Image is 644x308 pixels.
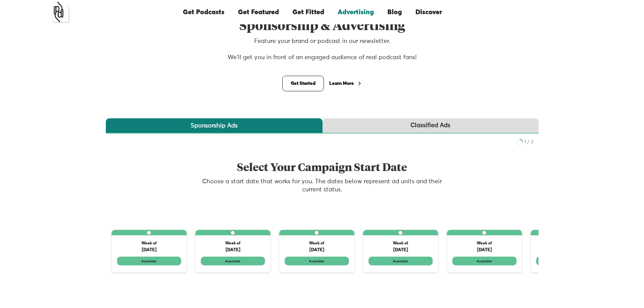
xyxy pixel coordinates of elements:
[381,1,409,24] a: Blog
[231,1,286,24] a: Get Featured
[331,1,381,24] a: Advertising
[286,1,331,24] a: Get Fitted
[191,122,238,130] div: Sponsorship Ads
[409,1,449,24] a: Discover
[524,139,533,145] div: 1 / 3
[192,19,452,34] h1: Sponsorship & Advertising
[192,37,452,72] p: Feature your brand or podcast in our newsletter. We'll get you in front of an engaged audience of...
[329,81,354,86] div: Learn More
[192,177,452,194] p: Choose a start date that works for you. The dates below represent ad units and their current status.
[48,2,69,23] a: home
[176,1,231,24] a: Get Podcasts
[282,76,324,91] a: Get Started
[410,121,450,130] div: Classified Ads
[329,79,362,88] a: Learn More
[192,162,452,174] h2: Select Your Campaign Start Date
